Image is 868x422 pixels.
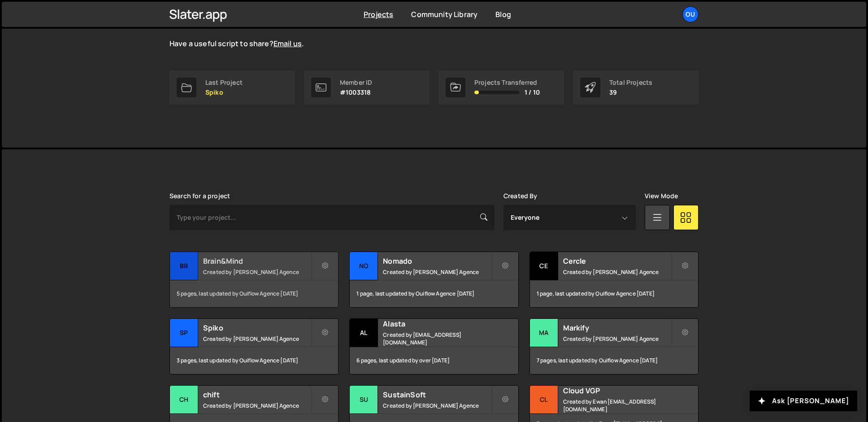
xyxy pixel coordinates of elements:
[170,319,198,347] div: Sp
[203,268,311,276] small: Created by [PERSON_NAME] Agence
[169,205,495,230] input: Type your project...
[170,252,198,280] div: Br
[474,79,540,86] div: Projects Transferred
[350,252,378,280] div: No
[340,79,372,86] div: Member ID
[383,331,491,346] small: Created by [EMAIL_ADDRESS][DOMAIN_NAME]
[529,252,699,308] a: Ce Cercle Created by [PERSON_NAME] Agence 1 page, last updated by Ouiflow Agence [DATE]
[383,319,491,329] h2: Alasta
[563,398,671,413] small: Created by Ewan [EMAIL_ADDRESS][DOMAIN_NAME]
[609,89,652,96] p: 39
[383,256,491,266] h2: Nomado
[563,323,671,333] h2: Markify
[364,9,393,19] a: Projects
[205,79,243,86] div: Last Project
[203,256,311,266] h2: Brain&Mind
[350,280,518,307] div: 1 page, last updated by Ouiflow Agence [DATE]
[350,386,378,414] div: Su
[563,335,671,343] small: Created by [PERSON_NAME] Agence
[525,89,540,96] span: 1 / 10
[203,335,311,343] small: Created by [PERSON_NAME] Agence
[169,318,339,374] a: Sp Spiko Created by [PERSON_NAME] Agence 3 pages, last updated by Ouiflow Agence [DATE]
[169,192,230,200] label: Search for a project
[273,39,302,48] a: Email us
[411,9,477,19] a: Community Library
[383,390,491,400] h2: SustainSoft
[340,89,372,96] p: #1003318
[205,89,243,96] p: Spiko
[645,192,678,200] label: View Mode
[203,402,311,409] small: Created by [PERSON_NAME] Agence
[530,347,698,374] div: 7 pages, last updated by Ouiflow Agence [DATE]
[170,280,338,307] div: 5 pages, last updated by Ouiflow Agence [DATE]
[203,390,311,400] h2: chift
[169,70,295,104] a: Last Project Spiko
[563,268,671,276] small: Created by [PERSON_NAME] Agence
[529,318,699,374] a: Ma Markify Created by [PERSON_NAME] Agence 7 pages, last updated by Ouiflow Agence [DATE]
[495,9,511,19] a: Blog
[750,391,857,411] button: Ask [PERSON_NAME]
[530,319,558,347] div: Ma
[563,386,671,396] h2: Cloud VGP
[169,252,339,308] a: Br Brain&Mind Created by [PERSON_NAME] Agence 5 pages, last updated by Ouiflow Agence [DATE]
[349,318,518,374] a: Al Alasta Created by [EMAIL_ADDRESS][DOMAIN_NAME] 6 pages, last updated by over [DATE]
[383,402,491,409] small: Created by [PERSON_NAME] Agence
[563,256,671,266] h2: Cercle
[503,192,538,200] label: Created By
[350,347,518,374] div: 6 pages, last updated by over [DATE]
[609,79,652,86] div: Total Projects
[350,319,378,347] div: Al
[170,386,198,414] div: ch
[530,280,698,307] div: 1 page, last updated by Ouiflow Agence [DATE]
[530,252,558,280] div: Ce
[349,252,518,308] a: No Nomado Created by [PERSON_NAME] Agence 1 page, last updated by Ouiflow Agence [DATE]
[530,386,558,414] div: Cl
[170,347,338,374] div: 3 pages, last updated by Ouiflow Agence [DATE]
[203,323,311,333] h2: Spiko
[383,268,491,276] small: Created by [PERSON_NAME] Agence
